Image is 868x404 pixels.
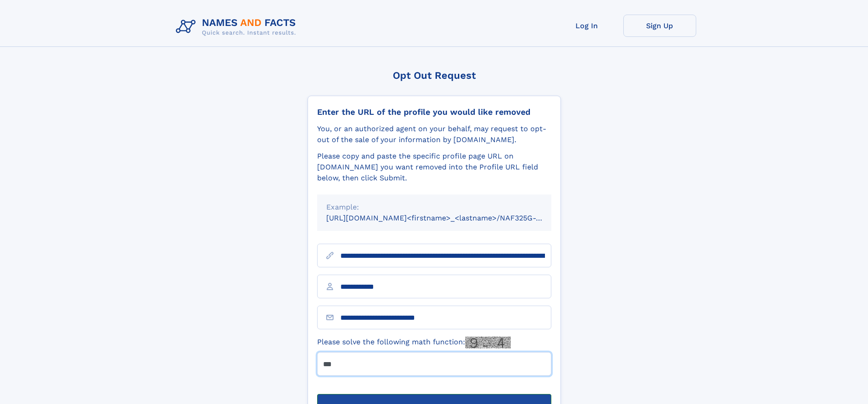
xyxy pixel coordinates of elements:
[317,107,551,117] div: Enter the URL of the profile you would like removed
[317,123,551,145] div: You, or an authorized agent on your behalf, may request to opt-out of the sale of your informatio...
[317,337,511,348] label: Please solve the following math function:
[308,70,561,81] div: Opt Out Request
[326,214,569,222] small: [URL][DOMAIN_NAME]<firstname>_<lastname>/NAF325G-xxxxxxxx
[317,151,551,184] div: Please copy and paste the specific profile page URL on [DOMAIN_NAME] you want removed into the Pr...
[172,15,303,39] img: Logo Names and Facts
[623,15,696,37] a: Sign Up
[326,202,542,213] div: Example:
[550,15,623,37] a: Log In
